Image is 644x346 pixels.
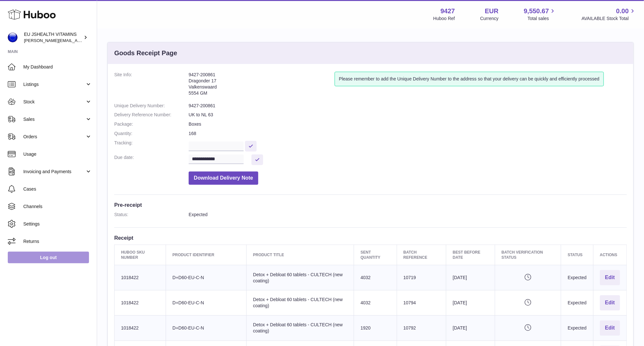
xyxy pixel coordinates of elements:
[189,172,258,185] button: Download Delivery Note
[114,201,627,208] h3: Pre-receipt
[189,121,627,127] dd: Boxes
[114,49,177,58] h3: Goods Receipt Page
[166,290,246,315] td: D+D60-EU-C-N
[446,315,495,341] td: [DATE]
[23,169,85,175] span: Invoicing and Payments
[23,116,85,122] span: Sales
[446,290,495,315] td: [DATE]
[166,245,246,265] th: Product Identifier
[114,103,189,109] dt: Unique Delivery Number:
[397,265,446,290] td: 10719
[495,245,561,265] th: Batch Verification Status
[600,320,620,336] button: Edit
[189,131,627,137] dd: 168
[23,238,92,245] span: Returns
[354,290,397,315] td: 4032
[23,186,92,192] span: Cases
[23,64,92,70] span: My Dashboard
[114,154,189,165] dt: Due date:
[561,315,593,341] td: Expected
[189,212,627,218] dd: Expected
[114,72,189,100] dt: Site Info:
[527,16,556,22] span: Total sales
[480,16,499,22] div: Currency
[115,265,166,290] td: 1018422
[115,290,166,315] td: 1018422
[23,221,92,227] span: Settings
[246,290,354,315] td: Detox + Debloat 60 tablets - CULTECH (new coating)
[166,315,246,341] td: D+D60-EU-C-N
[8,33,17,42] img: laura@jessicasepel.com
[582,7,636,22] a: 0.00 AVAILABLE Stock Total
[335,72,604,86] div: Please remember to add the Unique Delivery Number to the address so that your delivery can be qui...
[114,140,189,151] dt: Tracking:
[397,315,446,341] td: 10792
[189,72,335,100] address: 9427-200861 Dragonder 17 Valkenswaard 5554 GM
[115,245,166,265] th: Huboo SKU Number
[433,16,455,22] div: Huboo Ref
[115,315,166,341] td: 1018422
[440,7,455,16] strong: 9427
[446,265,495,290] td: [DATE]
[397,290,446,315] td: 10794
[114,234,627,241] h3: Receipt
[561,265,593,290] td: Expected
[600,270,620,285] button: Edit
[616,7,629,16] span: 0.00
[189,103,627,109] dd: 9427-200861
[23,204,92,210] span: Channels
[524,7,557,22] a: 9,550.67 Total sales
[114,131,189,137] dt: Quantity:
[593,245,627,265] th: Actions
[8,252,89,263] a: Log out
[354,245,397,265] th: Sent Quantity
[23,99,85,105] span: Stock
[446,245,495,265] th: Best Before Date
[246,315,354,341] td: Detox + Debloat 60 tablets - CULTECH (new coating)
[582,16,636,22] span: AVAILABLE Stock Total
[246,245,354,265] th: Product title
[24,31,82,44] div: EU JSHEALTH VITAMINS
[246,265,354,290] td: Detox + Debloat 60 tablets - CULTECH (new coating)
[189,112,627,118] dd: UK to NL 63
[166,265,246,290] td: D+D60-EU-C-N
[354,265,397,290] td: 4032
[114,112,189,118] dt: Delivery Reference Number:
[23,134,85,140] span: Orders
[600,295,620,310] button: Edit
[23,81,85,88] span: Listings
[524,7,549,16] span: 9,550.67
[114,121,189,127] dt: Package:
[561,290,593,315] td: Expected
[485,7,498,16] strong: EUR
[24,38,130,43] span: [PERSON_NAME][EMAIL_ADDRESS][DOMAIN_NAME]
[397,245,446,265] th: Batch Reference
[114,212,189,218] dt: Status:
[354,315,397,341] td: 1920
[561,245,593,265] th: Status
[23,151,92,157] span: Usage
